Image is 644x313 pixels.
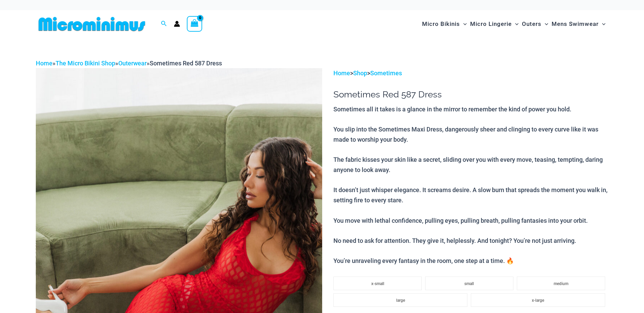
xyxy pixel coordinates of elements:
a: Search icon link [161,20,167,28]
a: Shop [353,69,367,77]
span: Mens Swimwear [552,15,599,33]
li: large [333,293,467,307]
span: Menu Toggle [599,15,605,33]
span: Sometimes Red 587 Dress [150,60,222,67]
a: Sometimes [370,69,402,77]
span: Outers [522,15,541,33]
span: small [464,281,474,286]
a: Home [333,69,350,77]
span: Menu Toggle [512,15,519,33]
a: View Shopping Cart, empty [187,16,203,32]
a: Mens SwimwearMenu ToggleMenu Toggle [550,14,607,34]
span: x-large [532,298,544,303]
li: x-large [471,293,605,307]
a: Account icon link [174,21,180,27]
span: large [396,298,405,303]
span: x-small [371,281,384,286]
li: small [425,277,513,290]
span: » » » [36,60,222,67]
p: Sometimes all it takes is a glance in the mirror to remember the kind of power you hold. You slip... [333,104,608,266]
a: OutersMenu ToggleMenu Toggle [520,14,550,34]
li: x-small [333,277,422,290]
span: Micro Bikinis [422,15,460,33]
span: Menu Toggle [460,15,467,33]
span: Micro Lingerie [470,15,512,33]
span: Menu Toggle [541,15,548,33]
a: Home [36,60,53,67]
img: MM SHOP LOGO FLAT [36,16,148,32]
a: Micro BikinisMenu ToggleMenu Toggle [420,14,468,34]
nav: Site Navigation [419,13,609,35]
p: > > [333,68,608,78]
h1: Sometimes Red 587 Dress [333,89,608,100]
a: The Micro Bikini Shop [56,60,115,67]
span: medium [554,281,568,286]
a: Outerwear [118,60,147,67]
li: medium [517,277,605,290]
a: Micro LingerieMenu ToggleMenu Toggle [468,14,520,34]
